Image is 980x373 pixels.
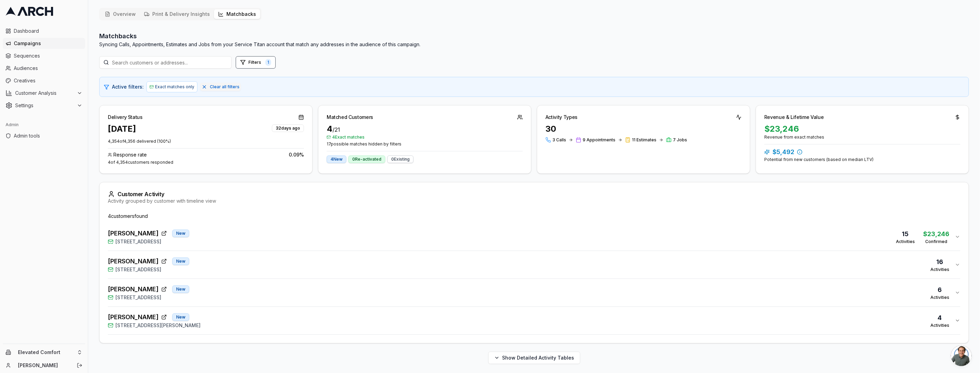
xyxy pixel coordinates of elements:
div: Activities [930,295,949,300]
div: 15 [896,229,915,239]
span: 11 Estimates [632,137,656,143]
div: Revenue & Lifetime Value [764,114,824,121]
div: Revenue from exact matches [764,134,960,140]
a: Admin tools [3,130,85,141]
div: 4 New [327,155,346,163]
span: [PERSON_NAME] [108,284,159,294]
a: Audiences [3,63,85,74]
div: Activities [896,239,915,244]
button: Customer Analysis [3,88,85,99]
div: 0 Re-activated [348,155,385,163]
div: Customer Activity [108,191,960,198]
p: Syncing Calls, Appointments, Estimates and Jobs from your Service Titan account that match any ad... [99,41,420,48]
a: Sequences [3,50,85,61]
div: Delivery Status [108,114,143,121]
button: Log out [75,361,84,370]
div: Activities [930,267,949,272]
div: 32 days ago [272,124,304,132]
div: 16 [930,257,949,267]
span: 7 Jobs [673,137,687,143]
button: Clear all filters [200,83,241,91]
button: [PERSON_NAME]New[STREET_ADDRESS]16Activities [108,251,960,279]
button: [PERSON_NAME]New[STREET_ADDRESS]15Activities$23,246Confirmed [108,223,960,251]
span: Admin tools [14,132,82,139]
div: $5,492 [764,147,960,157]
button: Overview [101,9,140,19]
a: Campaigns [3,38,85,49]
span: 17 possible matches hidden by filters [327,141,523,147]
div: Confirmed [923,239,949,244]
div: Activity grouped by customer with timeline view [108,198,960,204]
span: [PERSON_NAME] [108,312,159,322]
span: 3 Calls [552,137,566,143]
div: 4 customer s found [108,213,960,220]
div: $23,246 [764,123,960,134]
span: / 21 [333,126,340,133]
span: Audiences [14,65,82,72]
div: New [172,285,189,293]
div: 4 of 4,354 customers responded [108,160,304,165]
button: Elevated Comfort [3,347,85,358]
span: [STREET_ADDRESS] [115,294,161,301]
span: [STREET_ADDRESS][PERSON_NAME] [115,322,201,329]
div: New [172,313,189,321]
span: Elevated Comfort [18,349,74,355]
div: Activities [930,323,949,328]
span: 9 Appointments [583,137,615,143]
span: Response rate [113,151,147,158]
div: New [172,258,189,265]
div: Matched Customers [327,114,373,121]
div: New [172,230,189,237]
div: Admin [3,119,85,130]
div: 4 [327,123,523,134]
button: [PERSON_NAME]New[STREET_ADDRESS]6Activities [108,279,960,306]
span: Customer Analysis [15,90,74,97]
span: [PERSON_NAME] [108,229,159,238]
button: Matchbacks [214,9,260,19]
div: 30 [545,123,742,134]
div: 6 [930,285,949,295]
span: Exact matches only [155,84,194,90]
div: Open chat [951,345,972,366]
span: 1 [265,59,271,66]
button: [PERSON_NAME]New[STREET_ADDRESS][PERSON_NAME]4Activities [108,307,960,334]
button: 32days ago [272,123,304,132]
span: 4 Exact matches [327,134,523,140]
button: Print & Delivery Insights [140,9,214,19]
span: Settings [15,102,74,109]
h2: Matchbacks [99,31,420,41]
span: Creatives [14,77,82,84]
div: Activity Types [545,114,578,121]
span: Dashboard [14,28,82,34]
span: Active filters: [112,83,144,90]
div: Potential from new customers (based on median LTV) [764,157,960,162]
div: [DATE] [108,123,136,134]
span: Clear all filters [210,84,239,90]
a: Dashboard [3,26,85,37]
span: Sequences [14,52,82,59]
input: Search customers or addresses... [99,56,232,69]
button: Settings [3,100,85,111]
span: 0.09 % [289,151,304,158]
a: Creatives [3,75,85,86]
div: 0 Existing [387,155,414,163]
div: $23,246 [923,229,949,239]
span: [STREET_ADDRESS] [115,238,161,245]
button: Open filters (1 active) [236,56,276,69]
span: [STREET_ADDRESS] [115,266,161,273]
p: 4,354 of 4,356 delivered ( 100 %) [108,139,304,144]
a: [PERSON_NAME] [18,362,69,369]
button: Show Detailed Activity Tables [488,352,580,364]
div: 4 [930,313,949,323]
span: [PERSON_NAME] [108,256,159,266]
span: Campaigns [14,40,82,47]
